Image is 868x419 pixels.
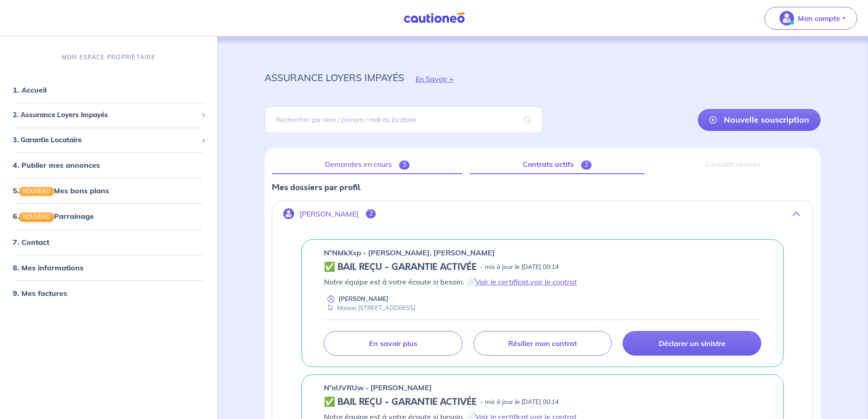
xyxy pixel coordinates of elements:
[13,288,67,297] a: 9. Mes factures
[324,304,416,312] div: Maison [STREET_ADDRESS]
[581,160,592,170] span: 2
[13,135,198,145] span: 3. Garantie Locataire
[324,262,761,273] div: state: CONTRACT-VALIDATED, Context: NEW,MAYBE-CERTIFICATE,RELATIONSHIP,LESSOR-DOCUMENTS
[4,284,213,302] div: 9. Mes factures
[13,110,198,120] span: 2. Assurance Loyers Impayés
[283,208,294,219] img: illu_account.svg
[798,13,840,24] p: Mon compte
[4,131,213,149] div: 3. Garantie Locataire
[698,109,821,131] a: Nouvelle souscription
[13,237,49,246] a: 7. Contact
[13,85,47,94] a: 1. Accueil
[480,398,559,407] p: - mis à jour le [DATE] 00:14
[62,53,156,62] p: MON ESPACE PROPRIÉTAIRE
[4,156,213,174] div: 4. Publier mes annonces
[272,203,813,225] button: [PERSON_NAME]2
[508,339,577,348] p: Résilier mon contrat
[369,339,417,348] p: En savoir plus
[764,7,857,30] button: illu_account_valid_menu.svgMon compte
[513,107,542,133] span: search
[13,212,94,221] a: 6.NOUVEAUParrainage
[4,106,213,124] div: 2. Assurance Loyers Impayés
[324,247,495,258] p: n°NMkXsp - [PERSON_NAME], [PERSON_NAME]
[4,233,213,251] div: 7. Contact
[324,397,761,408] div: state: CONTRACT-VALIDATED, Context: NEW,MAYBE-CERTIFICATE,ALONE,LESSOR-DOCUMENTS,NOT-ELIGIBLE
[4,207,213,225] div: 6.NOUVEAUParrainage
[265,107,543,133] input: Rechercher par nom / prénom / mail du locataire
[366,209,376,218] span: 2
[265,69,404,86] p: assurance loyers impayés
[13,160,100,170] a: 4. Publier mes annonces
[4,81,213,99] div: 1. Accueil
[530,277,577,286] a: voir le contrat
[338,295,389,303] p: [PERSON_NAME]
[300,210,359,218] p: [PERSON_NAME]
[480,263,559,272] p: - mis à jour le [DATE] 00:14
[470,155,645,174] a: Contrats actifs2
[659,339,726,348] p: Déclarer un sinistre
[324,382,432,393] p: n°oUVRUw - [PERSON_NAME]
[13,186,109,195] a: 5.NOUVEAUMes bons plans
[400,12,468,24] img: Cautioneo
[324,331,463,356] a: En savoir plus
[404,66,465,92] button: En Savoir +
[4,181,213,200] div: 5.NOUVEAUMes bons plans
[272,181,813,193] p: Mes dossiers par profil
[324,262,477,273] h5: ✅ BAIL REÇU - GARANTIE ACTIVÉE
[272,155,463,174] a: Demandes en cours3
[4,258,213,276] div: 8. Mes informations
[13,263,83,272] a: 8. Mes informations
[623,331,761,356] a: Déclarer un sinistre
[324,276,761,287] p: Notre équipe est à votre écoute si besoin. 📄 ,
[475,277,529,286] a: Voir le certificat
[473,331,612,356] a: Résilier mon contrat
[399,160,410,170] span: 3
[324,397,477,408] h5: ✅ BAIL REÇU - GARANTIE ACTIVÉE
[780,11,794,26] img: illu_account_valid_menu.svg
